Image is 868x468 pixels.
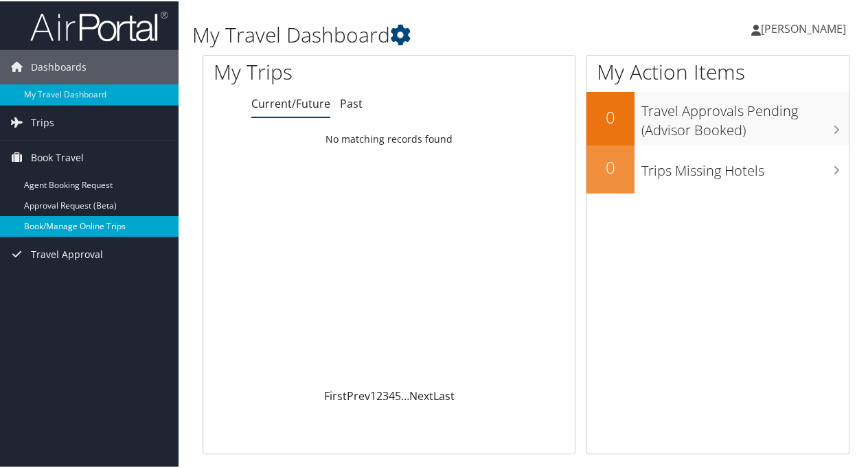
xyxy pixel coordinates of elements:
a: Past [340,95,363,110]
span: Book Travel [31,139,84,174]
span: Travel Approval [31,236,103,270]
h2: 0 [586,104,635,128]
a: 3 [382,387,389,402]
h1: My Trips [214,56,410,85]
a: 5 [395,387,401,402]
a: First [324,387,347,402]
h2: 0 [586,154,635,178]
a: [PERSON_NAME] [751,7,860,48]
a: Current/Future [251,95,330,110]
h1: My Action Items [586,56,849,85]
h3: Trips Missing Hotels [641,153,849,179]
span: Dashboards [31,49,87,83]
h3: Travel Approvals Pending (Advisor Booked) [641,93,849,139]
a: 4 [389,387,395,402]
a: 0Trips Missing Hotels [586,144,849,192]
a: 2 [376,387,382,402]
span: … [401,387,409,402]
td: No matching records found [203,126,575,150]
span: Trips [31,104,54,139]
a: 1 [370,387,376,402]
h1: My Travel Dashboard [192,19,637,48]
a: Last [433,387,455,402]
img: airportal-logo.png [30,9,168,41]
span: [PERSON_NAME] [761,20,846,35]
a: Prev [347,387,370,402]
a: 0Travel Approvals Pending (Advisor Booked) [586,91,849,143]
a: Next [409,387,433,402]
